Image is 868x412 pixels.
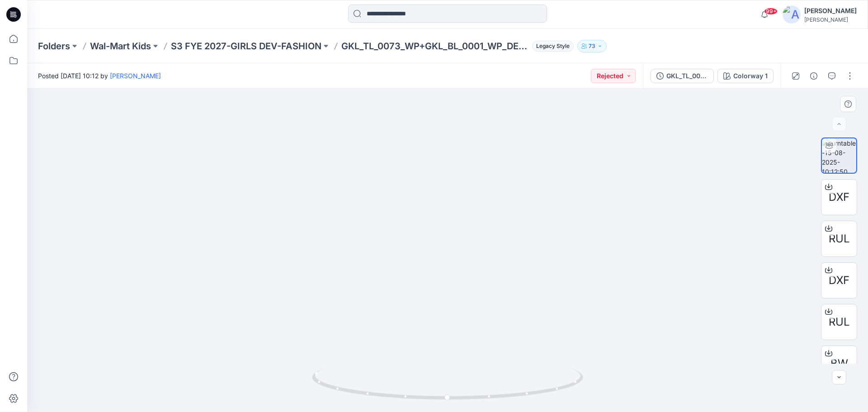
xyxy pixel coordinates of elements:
[532,41,574,52] span: Legacy Style
[589,41,595,51] p: 73
[804,5,857,16] div: [PERSON_NAME]
[783,5,801,24] img: avatar
[666,71,708,81] div: GKL_TL_0073_WP+GKL_BL_0001_WP_DEV_REV1
[38,71,161,81] span: Posted [DATE] 10:12 by
[829,231,850,247] span: RUL
[764,8,778,15] span: 99+
[829,189,849,205] span: DXF
[577,40,607,52] button: 73
[90,40,151,52] a: Wal-Mart Kids
[733,71,768,81] div: Colorway 1
[110,72,161,80] a: [PERSON_NAME]
[171,40,321,52] a: S3 FYE 2027-GIRLS DEV-FASHION
[341,40,528,52] p: GKL_TL_0073_WP+GKL_BL_0001_WP_DEV_REV1
[717,69,774,83] button: Colorway 1
[804,16,857,23] div: [PERSON_NAME]
[528,40,574,52] button: Legacy Style
[807,69,821,83] button: Details
[829,272,849,289] span: DXF
[38,40,70,52] a: Folders
[830,355,848,372] span: BW
[651,69,714,83] button: GKL_TL_0073_WP+GKL_BL_0001_WP_DEV_REV1
[829,314,850,330] span: RUL
[822,138,856,173] img: turntable-15-08-2025-10:12:50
